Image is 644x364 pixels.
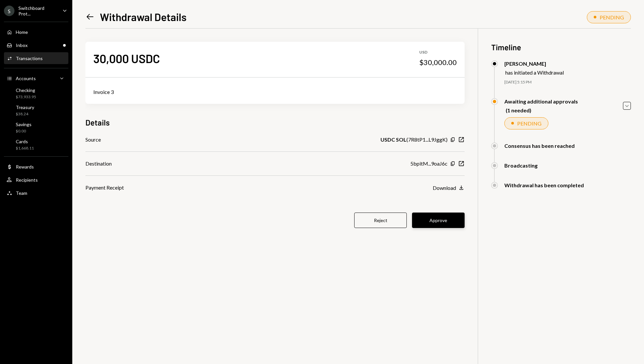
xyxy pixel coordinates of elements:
[16,128,32,134] div: $0.00
[600,14,624,20] div: PENDING
[85,117,110,128] h3: Details
[491,42,631,53] h3: Timeline
[4,174,68,186] a: Recipients
[16,29,28,35] div: Home
[4,102,68,118] a: Treasury$38.24
[85,136,101,144] div: Source
[4,39,68,51] a: Inbox
[16,56,43,61] div: Transactions
[16,111,34,117] div: $38.24
[4,6,14,16] div: S
[504,162,538,169] div: Broadcasting
[419,50,457,55] div: USD
[433,185,456,191] div: Download
[100,10,187,23] h1: Withdrawal Details
[505,69,564,76] div: has initiated a Withdrawal
[4,187,68,199] a: Team
[504,143,575,149] div: Consensus has been reached
[16,76,36,81] div: Accounts
[433,184,465,192] button: Download
[504,182,584,188] div: Withdrawal has been completed
[16,164,34,170] div: Rewards
[354,213,407,228] button: Reject
[4,26,68,38] a: Home
[93,88,457,96] div: Invoice 3
[4,120,68,135] a: Savings$0.00
[504,80,631,85] div: [DATE] 5:15 PM
[504,98,578,104] div: Awaiting additional approvals
[16,42,28,48] div: Inbox
[85,160,112,168] div: Destination
[506,107,578,113] div: (1 needed)
[380,136,406,144] b: USDC SOL
[412,213,465,228] button: Approve
[419,58,457,67] div: $30,000.00
[16,177,38,183] div: Recipients
[16,87,36,93] div: Checking
[16,122,32,127] div: Savings
[16,94,36,100] div: $73,933.95
[4,85,68,101] a: Checking$73,933.95
[4,52,68,64] a: Transactions
[4,137,68,152] a: Cards$1,668.11
[16,190,27,196] div: Team
[16,146,34,151] div: $1,668.11
[504,60,564,67] div: [PERSON_NAME]
[517,120,541,126] div: PENDING
[4,161,68,172] a: Rewards
[4,72,68,84] a: Accounts
[410,160,448,168] div: 5bpitM...9oaJ6c
[85,184,124,192] div: Payment Receipt
[93,51,160,66] div: 30,000 USDC
[380,136,448,144] div: ( 7R8tP1...L9JggK )
[16,139,34,144] div: Cards
[16,104,34,110] div: Treasury
[18,5,57,16] div: Switchboard Prot...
